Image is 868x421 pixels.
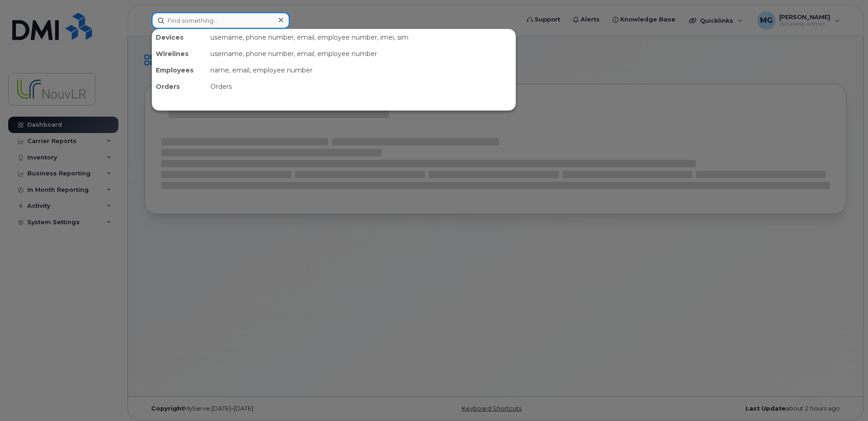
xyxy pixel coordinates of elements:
[207,29,516,46] div: username, phone number, email, employee number, imei, sim
[152,78,207,95] div: Orders
[207,78,516,95] div: Orders
[152,29,207,46] div: Devices
[207,46,516,62] div: username, phone number, email, employee number
[152,62,207,78] div: Employees
[207,62,516,78] div: name, email, employee number
[152,46,207,62] div: Wirelines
